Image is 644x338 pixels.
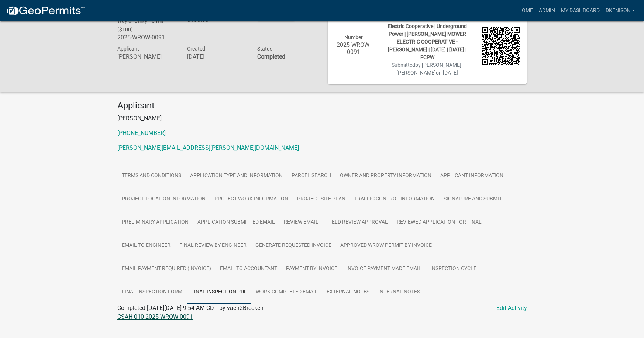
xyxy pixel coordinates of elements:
[251,280,322,304] a: Work Completed Email
[350,187,439,211] a: Traffic Control Information
[117,280,187,304] a: Final Inspection Form
[117,187,210,211] a: Project Location Information
[282,257,342,281] a: Payment by Invoice
[117,304,264,311] span: Completed [DATE][DATE] 9:54 AM CDT by vaeh2Brecken
[210,187,293,211] a: Project Work Information
[293,187,350,211] a: Project Site Plan
[117,211,193,234] a: Preliminary Application
[117,234,175,258] a: Email to Engineer
[187,280,251,304] a: Final Inspection PDF
[287,164,335,188] a: Parcel search
[193,211,279,234] a: Application Submitted Email
[187,53,246,60] h6: [DATE]
[336,234,436,258] a: Approved WROW Permit by Invoice
[279,211,323,234] a: Review Email
[515,4,536,18] a: Home
[436,164,508,188] a: Applicant Information
[117,53,176,60] h6: [PERSON_NAME]
[482,27,520,65] img: QR code
[117,34,176,41] h6: 2025-WROW-0091
[175,234,251,258] a: Final Review by Engineer
[426,257,481,281] a: Inspection Cycle
[536,4,558,18] a: Admin
[117,46,139,52] span: Applicant
[117,114,527,123] p: [PERSON_NAME]
[396,62,463,76] span: by [PERSON_NAME].[PERSON_NAME]
[335,41,373,55] h6: 2025-WROW-0091
[251,234,336,258] a: Generate Requested Invoice
[322,280,374,304] a: External Notes
[117,257,216,281] a: Email Payment Required (Invoice)
[558,4,603,18] a: My Dashboard
[439,187,506,211] a: Signature and Submit
[257,46,272,52] span: Status
[496,304,527,313] a: Edit Activity
[392,62,463,76] span: Submitted on [DATE]
[603,4,638,18] a: dkenison
[342,257,426,281] a: Invoice Payment Made Email
[186,164,287,188] a: Application Type and Information
[257,53,285,60] strong: Completed
[335,164,436,188] a: Owner and Property Information
[344,34,363,40] span: Number
[187,46,205,52] span: Created
[117,313,193,320] a: CSAH 010 2025-WROW-0091
[117,144,299,151] a: [PERSON_NAME][EMAIL_ADDRESS][PERSON_NAME][DOMAIN_NAME]
[392,211,486,234] a: Reviewed Application for Final
[216,257,282,281] a: Email to Accountant
[117,100,527,111] h4: Applicant
[117,164,186,188] a: Terms and Conditions
[117,130,166,137] a: [PHONE_NUMBER]
[374,280,424,304] a: Internal Notes
[323,211,392,234] a: Field Review Approval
